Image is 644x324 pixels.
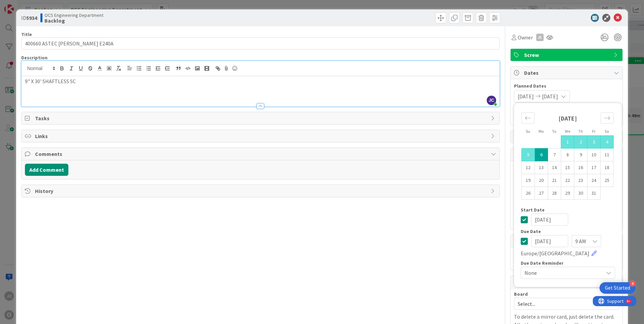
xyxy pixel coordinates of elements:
[21,14,37,22] span: ID
[605,129,609,134] small: Sa
[21,55,47,61] span: Description
[561,136,574,149] td: Selected. Wednesday, 10/01/2025 12:00 PM
[539,129,544,134] small: Mo
[574,136,587,149] td: Selected. Thursday, 10/02/2025 12:00 PM
[574,149,587,161] td: Choose Thursday, 10/09/2025 12:00 PM as your check-in date. It’s available.
[524,268,600,278] span: None
[574,187,587,200] td: Choose Thursday, 10/30/2025 12:00 PM as your check-in date. It’s available.
[522,187,535,200] td: Choose Sunday, 10/26/2025 12:00 PM as your check-in date. It’s available.
[548,174,561,187] td: Choose Tuesday, 10/21/2025 12:00 PM as your check-in date. It’s available.
[521,229,541,234] span: Due Date
[535,149,548,161] td: Selected as end date. Monday, 10/06/2025 12:00 PM
[522,174,535,187] td: Choose Sunday, 10/19/2025 12:00 PM as your check-in date. It’s available.
[531,235,568,247] input: MM/DD/YYYY
[558,115,577,122] strong: [DATE]
[587,187,601,200] td: Choose Friday, 10/31/2025 12:00 PM as your check-in date. It’s available.
[35,187,487,195] span: History
[548,161,561,174] td: Choose Tuesday, 10/14/2025 12:00 PM as your check-in date. It’s available.
[601,136,614,149] td: Selected. Saturday, 10/04/2025 12:00 PM
[542,92,558,100] span: [DATE]
[14,1,31,9] span: Support
[487,96,496,105] span: JC
[630,281,636,287] div: 4
[548,187,561,200] td: Choose Tuesday, 10/28/2025 12:00 PM as your check-in date. It’s available.
[522,161,535,174] td: Choose Sunday, 10/12/2025 12:00 PM as your check-in date. It’s available.
[522,149,535,161] td: Selected. Sunday, 10/05/2025 12:00 PM
[561,161,574,174] td: Choose Wednesday, 10/15/2025 12:00 PM as your check-in date. It’s available.
[518,92,534,100] span: [DATE]
[35,132,487,140] span: Links
[26,14,37,21] b: 5934
[600,282,636,294] div: Open Get Started checklist, remaining modules: 4
[561,187,574,200] td: Choose Wednesday, 10/29/2025 12:00 PM as your check-in date. It’s available.
[44,18,103,23] b: Backlog
[514,106,621,207] div: Calendar
[521,207,545,212] span: Start Date
[21,31,32,37] label: Title
[587,136,601,149] td: Selected. Friday, 10/03/2025 12:00 PM
[34,3,37,8] div: 9+
[587,174,601,187] td: Choose Friday, 10/24/2025 12:00 PM as your check-in date. It’s available.
[587,161,601,174] td: Choose Friday, 10/17/2025 12:00 PM as your check-in date. It’s available.
[575,236,586,246] span: 9 AM
[592,129,595,134] small: Fr
[21,37,500,50] input: type card name here...
[524,51,610,59] span: Screw
[548,149,561,161] td: Choose Tuesday, 10/07/2025 12:00 PM as your check-in date. It’s available.
[514,83,619,90] span: Planned Dates
[601,112,614,124] div: Move forward to switch to the next month.
[521,112,535,124] div: Move backward to switch to the previous month.
[561,149,574,161] td: Choose Wednesday, 10/08/2025 12:00 PM as your check-in date. It’s available.
[35,114,487,122] span: Tasks
[587,149,601,161] td: Choose Friday, 10/10/2025 12:00 PM as your check-in date. It’s available.
[605,285,630,291] div: Get Started
[574,174,587,187] td: Choose Thursday, 10/23/2025 12:00 PM as your check-in date. It’s available.
[25,164,68,176] button: Add Comment
[552,129,556,134] small: Tu
[524,69,610,77] span: Dates
[514,292,528,296] span: Board
[535,187,548,200] td: Choose Monday, 10/27/2025 12:00 PM as your check-in date. It’s available.
[535,174,548,187] td: Choose Monday, 10/20/2025 12:00 PM as your check-in date. It’s available.
[561,174,574,187] td: Choose Wednesday, 10/22/2025 12:00 PM as your check-in date. It’s available.
[601,161,614,174] td: Choose Saturday, 10/18/2025 12:00 PM as your check-in date. It’s available.
[531,214,568,226] input: MM/DD/YYYY
[35,150,487,158] span: Comments
[536,34,544,41] div: JC
[518,33,533,41] span: Owner
[574,161,587,174] td: Choose Thursday, 10/16/2025 12:00 PM as your check-in date. It’s available.
[601,174,614,187] td: Choose Saturday, 10/25/2025 12:00 PM as your check-in date. It’s available.
[578,129,583,134] small: Th
[518,299,604,309] span: Select...
[521,261,563,265] span: Due Date Reminder
[535,161,548,174] td: Choose Monday, 10/13/2025 12:00 PM as your check-in date. It’s available.
[44,12,103,18] span: OCS Engineering Department
[526,129,530,134] small: Su
[601,149,614,161] td: Choose Saturday, 10/11/2025 12:00 PM as your check-in date. It’s available.
[565,129,570,134] small: We
[521,249,589,257] span: Europe/[GEOGRAPHIC_DATA]
[25,77,496,85] p: 9" X 30' SHAFTLESS SC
